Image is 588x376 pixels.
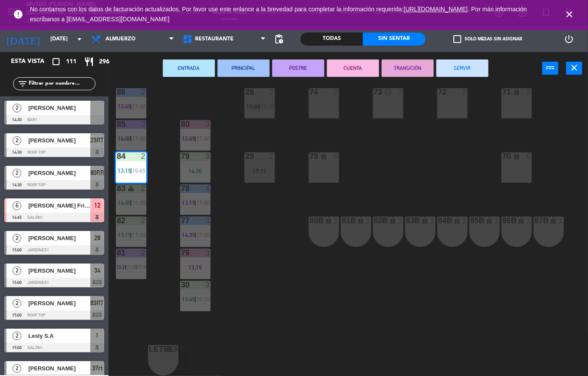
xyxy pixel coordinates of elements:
div: 2 [141,185,146,192]
i: arrow_drop_down [74,34,85,44]
button: CUENTA [327,59,379,77]
i: lock [518,217,525,224]
div: 6 [527,152,532,160]
i: error [13,9,23,20]
div: Todas [301,33,363,46]
span: 13:45 [182,296,195,303]
div: 83 [117,185,117,192]
i: lock [486,217,493,224]
span: 13:15 [118,231,131,238]
span: No contamos con los datos de facturación actualizados. Por favor use este enlance a la brevedad p... [30,6,527,23]
span: 2 [13,267,21,275]
div: 85B [470,217,471,224]
div: 1 [334,217,339,224]
button: power_input [542,62,558,75]
span: 23RT [91,135,104,145]
span: [PERSON_NAME] [28,103,90,112]
i: lock [164,345,172,353]
span: 15:00 [246,103,260,110]
span: 13:15 [118,167,131,174]
div: 2 [270,88,275,96]
div: 83B [406,217,406,224]
i: lock [513,88,520,96]
span: Restaurante [195,36,234,42]
span: 2 [13,234,21,243]
i: lock [325,217,332,224]
span: 17:30 [261,103,274,110]
span: [PERSON_NAME] [28,266,90,275]
span: 17:00 [132,135,145,142]
input: Filtrar por nombre... [28,79,95,89]
i: lock [320,152,327,160]
span: pending_actions [274,34,284,44]
span: Almuerzo [106,36,135,42]
span: 15:30 [127,264,137,270]
div: 3 [205,120,211,128]
div: 3 [205,152,211,160]
span: | [259,103,261,110]
span: | [130,199,132,206]
i: restaurant [84,56,94,67]
div: 6 [334,152,339,160]
div: 14:30 [180,168,211,174]
div: 2 [270,152,275,160]
div: 70 [502,152,503,160]
button: TRANSICIÓN [382,59,434,77]
div: 1 [495,217,500,224]
span: 13:45 [118,103,131,110]
span: | [130,231,132,238]
div: 2 [141,88,146,96]
i: crop_square [51,56,61,67]
a: . Por más información escríbanos a [EMAIL_ADDRESS][DOMAIN_NAME] [30,6,527,23]
span: 12 [94,200,100,211]
div: 86B [502,217,503,224]
i: power_input [545,63,556,73]
div: 82 [117,217,117,224]
span: 14:00 [118,135,131,142]
span: 14:30 [182,231,195,238]
span: | [126,264,127,270]
i: filter_list [17,79,28,89]
div: 1 [462,217,468,224]
span: 17:30 [196,135,210,142]
div: 2 [334,88,339,96]
span: | [195,199,196,206]
div: 84 [117,152,117,160]
span: 2 [13,169,21,178]
div: 2 [462,88,468,96]
div: 71 [502,88,503,96]
span: 2 [13,299,21,308]
span: check_box_outline_blank [454,35,462,43]
span: 13:31 [116,264,126,270]
span: | [195,296,196,303]
span: 111 [66,57,76,67]
span: 1 [96,330,99,341]
span: [PERSON_NAME] [28,299,90,308]
button: SERVIR [436,59,489,77]
div: 2 [141,217,146,224]
span: | [130,167,132,174]
span: 16:15 [196,296,210,303]
div: 3 [205,281,211,289]
div: 3 [205,217,211,224]
span: 13:15 [182,199,195,206]
i: block [384,88,392,96]
div: 87B [535,217,535,224]
span: 2 [13,136,21,145]
span: 16:45 [132,167,145,174]
div: Letrero [149,345,149,353]
span: 12:45 [182,135,195,142]
div: 29 [245,152,246,160]
button: close [566,62,582,75]
i: close [565,9,575,20]
button: ENTRADA [163,59,215,77]
div: 13:15 [180,264,211,270]
div: 2 [527,88,532,96]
